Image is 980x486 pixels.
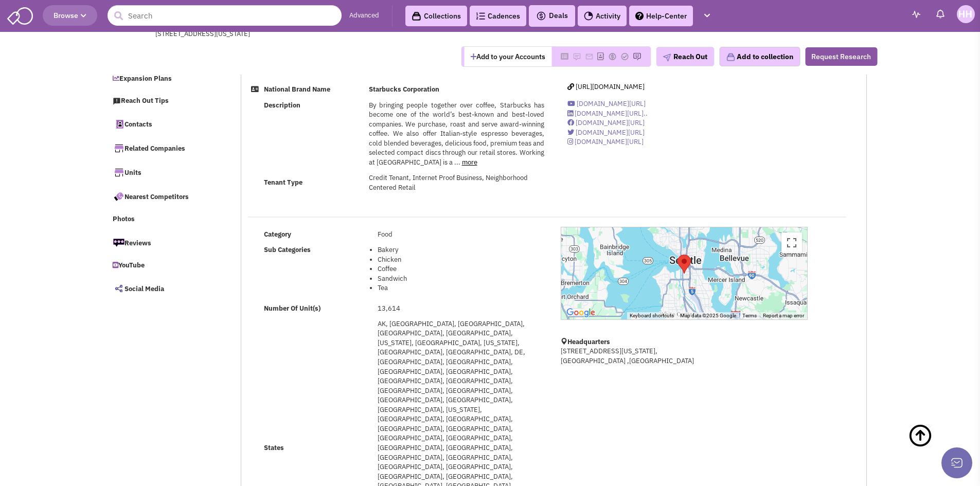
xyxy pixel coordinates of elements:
a: [DOMAIN_NAME][URL].. [567,109,648,118]
a: Contacts [108,113,220,135]
span: [DOMAIN_NAME][URL] [576,118,645,127]
img: Please add to your accounts [633,52,641,61]
img: SmartAdmin [7,5,33,25]
li: Coffee [378,264,544,274]
button: Add to collection [719,47,800,66]
a: Help-Center [629,6,693,26]
a: Units [108,161,220,183]
img: Please add to your accounts [585,52,593,61]
img: Please add to your accounts [573,52,581,61]
a: YouTube [108,256,220,276]
span: [DOMAIN_NAME][URL].. [575,109,648,118]
b: Description [264,101,300,110]
img: icon-deals.svg [536,10,546,22]
td: Credit Tenant, Internet Proof Business, Neighborhood Centered Retail [366,170,547,195]
input: Search [108,5,342,26]
span: Deals [536,11,568,20]
button: Browse [43,5,97,26]
button: Request Research [805,47,877,66]
a: Expansion Plans [108,69,220,89]
button: Add to your Accounts [464,47,551,66]
b: Sub Categories [264,245,311,254]
img: help.png [635,12,644,20]
p: [STREET_ADDRESS][US_STATE], [GEOGRAPHIC_DATA] ,[GEOGRAPHIC_DATA] [561,347,808,366]
a: Reviews [108,232,220,254]
a: [DOMAIN_NAME][URL] [567,118,645,127]
li: Sandwich [378,274,544,284]
a: Report a map error [763,313,804,318]
img: Google [564,306,598,319]
img: Cadences_logo.png [476,12,485,20]
button: Reach Out [656,47,714,66]
span: [DOMAIN_NAME][URL] [575,137,644,146]
b: Category [264,230,291,239]
img: icon-collection-lavender-black.svg [412,11,421,21]
a: more [462,158,477,167]
img: Please add to your accounts [608,52,616,61]
li: Chicken [378,255,544,265]
b: Number Of Unit(s) [264,304,320,313]
a: Open this area in Google Maps (opens a new window) [564,306,598,319]
span: [DOMAIN_NAME][URL] [576,128,645,137]
a: Related Companies [108,137,220,159]
a: [DOMAIN_NAME][URL] [567,128,645,137]
b: Starbucks Corporation [369,85,439,94]
button: Keyboard shortcuts [630,312,674,319]
b: Headquarters [567,337,610,346]
span: Map data ©2025 Google [680,313,736,318]
b: National Brand Name [264,85,330,94]
a: Nearest Competitors [108,186,220,207]
b: Tenant Type [264,178,302,187]
li: Bakery [378,245,544,255]
img: plane.png [663,53,671,62]
button: Toggle fullscreen view [781,232,802,253]
button: Deals [533,9,571,23]
b: States [264,443,284,452]
a: Back To Top [908,413,959,480]
img: Harris Houser [957,5,975,23]
li: Tea [378,283,544,293]
img: Activity.png [584,11,593,21]
a: [DOMAIN_NAME][URL] [567,137,644,146]
a: Photos [108,210,220,229]
td: 13,614 [375,301,547,316]
td: Food [375,227,547,242]
span: [URL][DOMAIN_NAME] [576,82,645,91]
a: [DOMAIN_NAME][URL] [567,99,646,108]
a: Activity [578,6,627,26]
a: Reach Out Tips [108,92,220,111]
img: Please add to your accounts [620,52,629,61]
a: Terms (opens in new tab) [742,313,757,318]
div: Starbucks Corporation [678,255,691,274]
span: By bringing people together over coffee, Starbucks has become one of the world’s best-known and b... [369,101,544,167]
span: Browse [54,11,86,20]
a: Collections [405,6,467,26]
span: [DOMAIN_NAME][URL] [577,99,646,108]
a: Advanced [349,11,379,21]
a: [URL][DOMAIN_NAME] [567,82,645,91]
a: Cadences [470,6,526,26]
div: [STREET_ADDRESS][US_STATE] [155,29,424,39]
a: Social Media [108,278,220,299]
img: icon-collection-lavender.png [726,52,735,62]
